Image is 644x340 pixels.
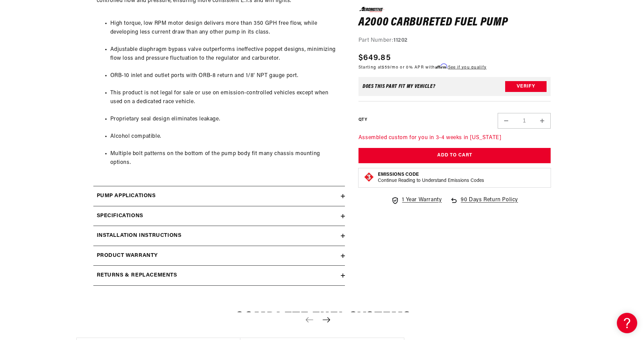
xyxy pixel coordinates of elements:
[97,192,156,201] h2: Pump Applications
[391,195,442,204] a: 1 Year Warranty
[358,64,486,70] p: Starting at /mo or 0% APR with .
[76,311,568,327] h2: Complete Fuel Systems
[110,115,342,124] li: Proprietary seal design eliminates leakage.
[97,212,143,221] h2: Specifications
[110,89,342,106] li: This product is not legal for sale or use on emission-controlled vehicles except when used on a d...
[110,19,342,37] li: High torque, low RPM motor design delivers more than 350 GPH free flow, while developing less cur...
[378,177,484,184] p: Continue Reading to Understand Emissions Codes
[93,266,345,285] summary: Returns & replacements
[505,81,547,92] button: Verify
[450,195,518,211] a: 90 Days Return Policy
[97,251,158,260] h2: Product warranty
[110,150,342,167] li: Multiple bolt patterns on the bottom of the pump body fit many chassis mounting options.
[110,72,342,80] li: ORB-10 inlet and outlet ports with ORB-8 return and 1/8' NPT gauge port.
[382,65,390,69] span: $59
[110,132,342,141] li: Alcohol compatible.
[378,172,419,177] strong: Emissions Code
[461,195,518,211] span: 90 Days Return Policy
[358,36,551,45] div: Part Number:
[358,134,551,143] p: Assembled custom for you in 3-4 weeks in [US_STATE]
[402,195,442,204] span: 1 Year Warranty
[358,17,551,28] h1: A2000 Carbureted Fuel Pump
[435,63,447,69] span: Affirm
[358,52,391,64] span: $649.85
[93,226,345,246] summary: Installation Instructions
[97,271,177,280] h2: Returns & replacements
[448,65,486,69] a: See if you qualify - Learn more about Affirm Financing (opens in modal)
[319,312,334,327] button: Next slide
[358,117,367,123] label: QTY
[358,148,551,163] button: Add to Cart
[302,312,317,327] button: Previous slide
[97,231,182,240] h2: Installation Instructions
[393,38,408,43] strong: 11202
[110,45,342,63] li: Adjustable diaphragm bypass valve outperforms ineffective poppet designs, minimizing flow loss an...
[93,246,345,266] summary: Product warranty
[364,171,374,182] img: Emissions code
[378,171,484,184] button: Emissions CodeContinue Reading to Understand Emissions Codes
[93,206,345,226] summary: Specifications
[363,84,436,89] div: Does This part fit My vehicle?
[93,186,345,206] summary: Pump Applications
